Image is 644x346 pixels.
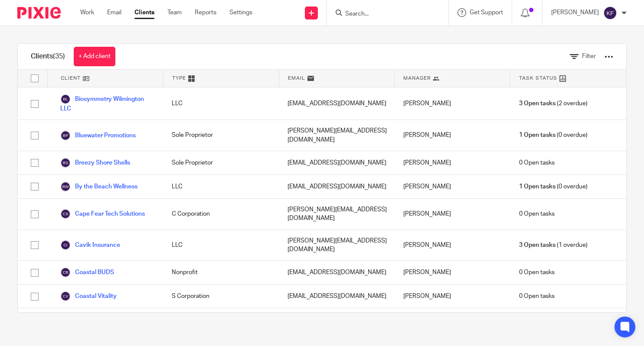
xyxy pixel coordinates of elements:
[551,8,599,17] p: [PERSON_NAME]
[60,209,145,219] a: Cape Fear Tech Solutions
[60,267,114,278] a: Coastal BUDS
[167,8,182,17] a: Team
[395,285,510,308] div: [PERSON_NAME]
[403,74,431,82] span: Manager
[134,8,154,17] a: Clients
[395,151,510,175] div: [PERSON_NAME]
[60,291,117,301] a: Coastal Vitality
[395,87,510,120] div: [PERSON_NAME]
[395,261,510,284] div: [PERSON_NAME]
[60,291,71,301] img: svg%3E
[470,10,503,16] span: Get Support
[395,199,510,230] div: [PERSON_NAME]
[519,292,555,301] span: 0 Open tasks
[60,181,137,192] a: By the Beach Wellness
[519,182,588,191] span: (0 overdue)
[519,241,556,249] span: 3 Open tasks
[60,130,71,141] img: svg%3E
[519,268,555,277] span: 0 Open tasks
[60,158,130,168] a: Breezy Shore Shells
[60,94,71,104] img: svg%3E
[395,308,510,332] div: [PERSON_NAME]
[53,53,65,60] span: (35)
[60,94,154,113] a: Biosymmetry Wilmington LLC
[229,8,252,17] a: Settings
[172,74,186,82] span: Type
[163,151,279,175] div: Sole Proprietor
[163,285,279,308] div: S Corporation
[279,151,395,175] div: [EMAIL_ADDRESS][DOMAIN_NAME]
[60,130,136,141] a: Bluewater Promotions
[519,158,555,167] span: 0 Open tasks
[519,99,588,108] span: (2 overdue)
[163,308,279,332] div: LLC
[288,74,305,82] span: Email
[80,8,94,17] a: Work
[163,87,279,120] div: LLC
[60,267,71,278] img: svg%3E
[395,175,510,198] div: [PERSON_NAME]
[163,199,279,230] div: C Corporation
[163,120,279,151] div: Sole Proprietor
[60,158,71,168] img: svg%3E
[519,131,556,139] span: 1 Open tasks
[519,241,588,249] span: (1 overdue)
[395,120,510,151] div: [PERSON_NAME]
[519,99,556,108] span: 3 Open tasks
[26,70,43,87] input: Select all
[279,199,395,230] div: [PERSON_NAME][EMAIL_ADDRESS][DOMAIN_NAME]
[344,10,422,18] input: Search
[163,261,279,284] div: Nonprofit
[279,261,395,284] div: [EMAIL_ADDRESS][DOMAIN_NAME]
[279,308,395,332] div: [EMAIL_ADDRESS][DOMAIN_NAME]
[31,52,65,61] h1: Clients
[519,131,588,139] span: (0 overdue)
[107,8,121,17] a: Email
[279,175,395,198] div: [EMAIL_ADDRESS][DOMAIN_NAME]
[60,240,71,250] img: svg%3E
[279,120,395,151] div: [PERSON_NAME][EMAIL_ADDRESS][DOMAIN_NAME]
[61,74,81,82] span: Client
[74,47,115,66] a: + Add client
[60,209,71,219] img: svg%3E
[519,74,557,82] span: Task Status
[195,8,216,17] a: Reports
[519,210,555,218] span: 0 Open tasks
[279,87,395,120] div: [EMAIL_ADDRESS][DOMAIN_NAME]
[279,285,395,308] div: [EMAIL_ADDRESS][DOMAIN_NAME]
[163,230,279,261] div: LLC
[60,181,71,192] img: svg%3E
[17,7,61,19] img: Pixie
[519,182,556,191] span: 1 Open tasks
[163,175,279,198] div: LLC
[60,240,120,250] a: Cavik Insurance
[395,230,510,261] div: [PERSON_NAME]
[603,6,617,20] img: svg%3E
[279,230,395,261] div: [PERSON_NAME][EMAIL_ADDRESS][DOMAIN_NAME]
[582,53,596,59] span: Filter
